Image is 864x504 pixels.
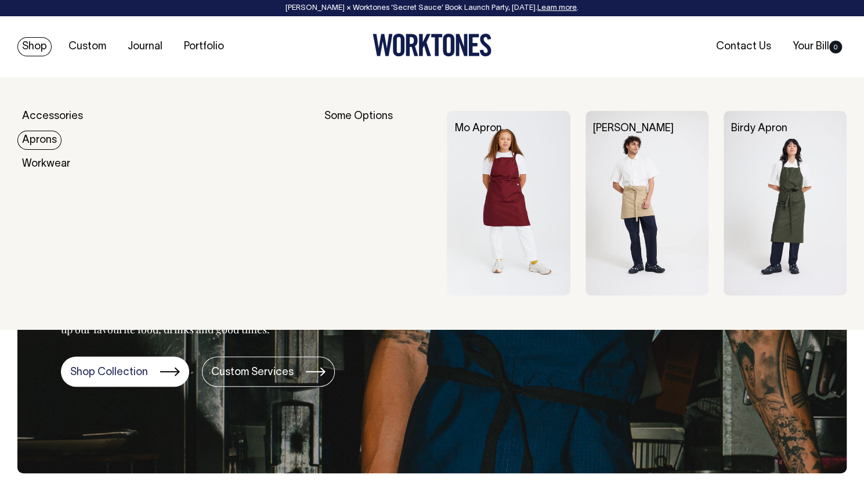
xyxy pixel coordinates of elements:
a: Your Bill0 [788,37,847,56]
a: Custom Services [202,357,335,387]
a: Shop [17,37,52,56]
img: Bobby Apron [585,111,708,296]
a: Learn more [537,5,577,12]
a: [PERSON_NAME] [593,124,674,134]
a: Aprons [17,131,62,150]
a: Accessories [17,107,88,126]
a: Contact Us [711,37,776,56]
a: Portfolio [179,37,229,56]
a: Birdy Apron [731,124,787,134]
img: Mo Apron [447,111,570,296]
a: Workwear [17,154,75,174]
div: [PERSON_NAME] × Worktones ‘Secret Sauce’ Book Launch Party, [DATE]. . [12,4,852,12]
a: Journal [123,37,167,56]
a: Mo Apron [454,124,501,134]
a: Custom [64,37,111,56]
img: Birdy Apron [724,111,847,296]
a: Shop Collection [61,357,189,387]
div: Some Options [324,111,432,296]
span: 0 [829,41,842,53]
